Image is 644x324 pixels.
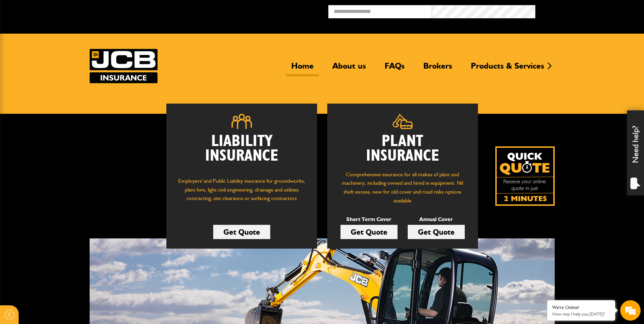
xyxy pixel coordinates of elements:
img: JCB Insurance Services logo [90,49,158,83]
p: Comprehensive insurance for all makes of plant and machinery, including owned and hired in equipm... [337,170,468,205]
div: We're Online! [552,305,610,310]
p: Annual Cover [408,215,465,224]
a: FAQs [380,61,410,76]
button: Broker Login [535,5,639,16]
a: Home [286,61,319,76]
div: Need help? [627,110,644,195]
a: About us [327,61,371,76]
p: How may I help you today? [552,311,610,317]
a: JCB Insurance Services [90,49,158,83]
p: Employers' and Public Liability insurance for groundworks, plant hire, light civil engineering, d... [177,177,307,209]
a: Brokers [418,61,457,76]
a: Get Quote [213,225,270,239]
a: Products & Services [466,61,549,76]
p: Short Term Cover [341,215,398,224]
a: Get Quote [341,225,398,239]
h2: Liability Insurance [177,134,307,170]
a: Get Quote [408,225,465,239]
a: Get your insurance quote isn just 2-minutes [495,146,555,206]
img: Quick Quote [495,146,555,206]
h2: Plant Insurance [337,134,468,163]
